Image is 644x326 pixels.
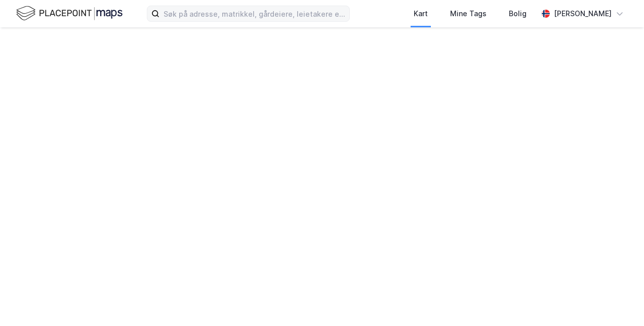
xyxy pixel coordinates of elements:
div: Bolig [509,8,527,20]
div: Kart [414,8,428,20]
div: Mine Tags [450,8,487,20]
img: logo.f888ab2527a4732fd821a326f86c7f29.svg [16,5,123,22]
iframe: Chat Widget [593,277,644,326]
div: [PERSON_NAME] [554,8,612,20]
input: Søk på adresse, matrikkel, gårdeiere, leietakere eller personer [159,6,349,21]
div: Kontrollprogram for chat [593,277,644,326]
